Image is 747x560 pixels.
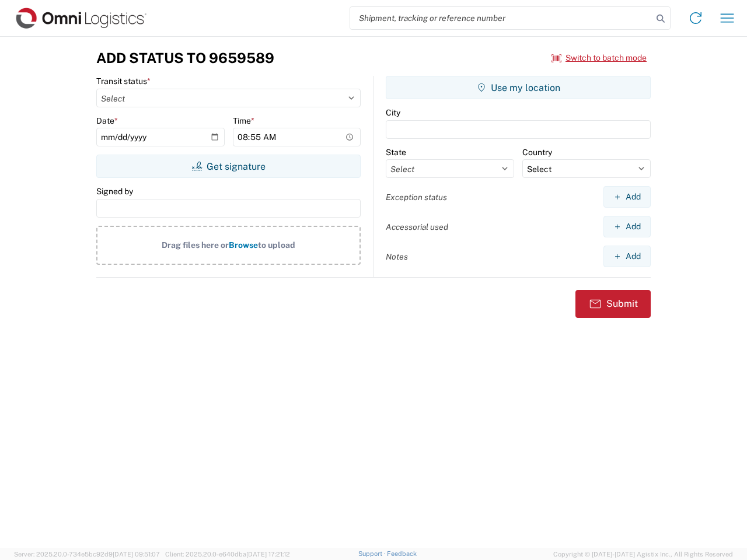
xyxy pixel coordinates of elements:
[551,48,647,68] button: Switch to batch mode
[96,76,151,86] label: Transit status
[603,246,651,267] button: Add
[386,192,447,202] label: Exception status
[96,116,118,126] label: Date
[522,147,552,157] label: Country
[96,186,133,197] label: Signed by
[386,251,408,262] label: Notes
[603,186,651,208] button: Add
[96,50,274,66] h3: Add Status to 9659589
[386,222,448,232] label: Accessorial used
[350,7,652,29] input: Shipment, tracking or reference number
[96,155,361,178] button: Get signature
[553,549,733,559] span: Copyright © [DATE]-[DATE] Agistix Inc., All Rights Reserved
[14,551,160,558] span: Server: 2025.20.0-734e5bc92d9
[386,76,651,99] button: Use my location
[229,240,258,250] span: Browse
[113,551,160,558] span: [DATE] 09:51:07
[258,240,295,250] span: to upload
[575,290,651,318] button: Submit
[358,550,388,557] a: Support
[387,550,417,557] a: Feedback
[603,216,651,237] button: Add
[386,147,406,157] label: State
[386,107,400,118] label: City
[246,551,290,558] span: [DATE] 17:21:12
[162,240,229,250] span: Drag files here or
[165,551,290,558] span: Client: 2025.20.0-e640dba
[233,116,254,126] label: Time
